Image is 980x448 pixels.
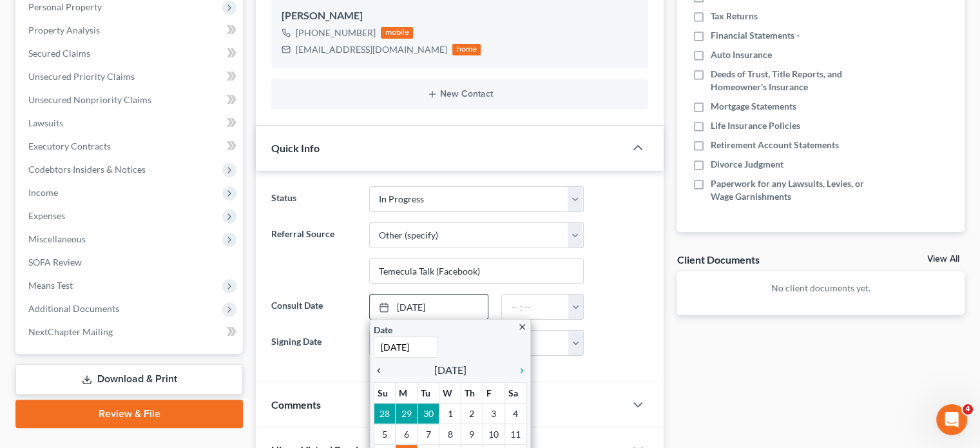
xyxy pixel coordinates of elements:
div: home [452,44,481,55]
th: Th [461,383,483,404]
div: [EMAIL_ADDRESS][DOMAIN_NAME] [296,43,447,56]
a: chevron_right [510,362,527,378]
input: 1/1/2013 [374,336,438,358]
a: Unsecured Priority Claims [18,65,243,88]
label: Referral Source [265,222,362,284]
span: Life Insurance Policies [710,119,800,132]
span: Deeds of Trust, Title Reports, and Homeowner's Insurance [710,68,881,93]
span: Divorce Judgment [710,158,783,171]
td: 5 [374,424,396,445]
th: Su [374,383,396,404]
i: chevron_left [374,365,390,376]
div: Client Documents [677,253,759,266]
a: Unsecured Nonpriority Claims [18,88,243,112]
td: 28 [374,404,396,424]
span: Unsecured Nonpriority Claims [28,94,151,105]
span: Lawsuits [28,117,63,128]
span: Retirement Account Statements [710,139,838,151]
span: [DATE] [434,362,466,378]
iframe: Intercom live chat [936,404,967,435]
th: M [396,383,418,404]
a: Download & Print [15,364,243,394]
label: Date [374,323,392,336]
i: close [517,322,527,332]
p: No client documents yet. [687,282,954,295]
span: SOFA Review [28,257,82,268]
div: [PHONE_NUMBER] [296,26,376,39]
a: Lawsuits [18,112,243,135]
th: F [483,383,504,404]
span: Tax Returns [710,10,757,23]
input: -- : -- [502,331,569,355]
td: 11 [504,424,526,445]
input: Other Referral Source [370,259,583,284]
td: 10 [483,424,504,445]
label: Signing Date [265,330,362,356]
label: Status [265,186,362,212]
td: 4 [504,404,526,424]
a: [DATE] [370,295,488,319]
button: New Contact [282,89,638,99]
td: 6 [396,424,418,445]
span: Executory Contracts [28,141,111,151]
span: NextChapter Mailing [28,326,113,337]
label: Consult Date [265,294,362,320]
a: close [517,319,527,334]
span: Property Analysis [28,24,100,35]
div: mobile [381,27,413,39]
td: 1 [439,404,461,424]
div: [PERSON_NAME] [282,8,638,24]
span: Income [28,187,58,198]
span: Unsecured Priority Claims [28,71,135,82]
a: Executory Contracts [18,135,243,158]
span: Secured Claims [28,48,90,59]
span: Additional Documents [28,303,119,314]
td: 30 [418,404,439,424]
span: Comments [271,398,321,411]
span: Paperwork for any Lawsuits, Levies, or Wage Garnishments [710,177,881,203]
span: Miscellaneous [28,233,86,244]
td: 2 [461,404,483,424]
a: SOFA Review [18,251,243,274]
th: W [439,383,461,404]
td: 3 [483,404,504,424]
span: Auto Insurance [710,48,771,61]
td: 9 [461,424,483,445]
a: NextChapter Mailing [18,320,243,344]
span: Mortgage Statements [710,100,796,113]
a: chevron_left [374,362,390,378]
td: 7 [418,424,439,445]
th: Sa [504,383,526,404]
td: 29 [396,404,418,424]
span: Financial Statements - [710,29,799,42]
span: Personal Property [28,1,102,12]
span: Means Test [28,280,73,291]
span: 4 [963,404,973,414]
a: View All [927,255,959,264]
input: -- : -- [502,295,569,319]
span: Expenses [28,210,65,221]
td: 8 [439,424,461,445]
a: Review & File [15,400,243,428]
th: Tu [418,383,439,404]
i: chevron_right [510,365,527,376]
span: Codebtors Insiders & Notices [28,164,146,175]
span: Quick Info [271,142,320,154]
a: Secured Claims [18,42,243,65]
a: Property Analysis [18,19,243,42]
